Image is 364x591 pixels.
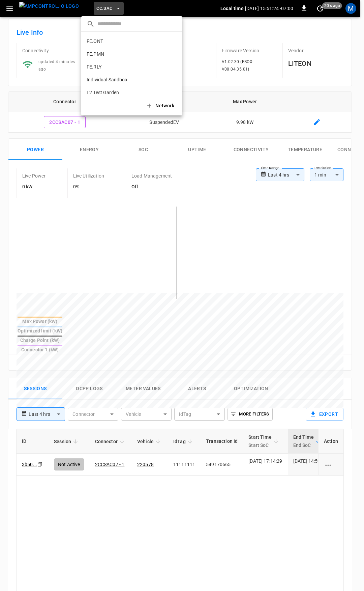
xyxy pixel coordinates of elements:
p: L2 Test Garden [87,89,153,96]
p: Individual Sandbox [87,76,152,83]
button: Network [142,99,180,113]
p: FE.PMN [87,51,152,57]
p: FE.ONT [87,38,152,45]
p: FE.RLY [87,63,152,70]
